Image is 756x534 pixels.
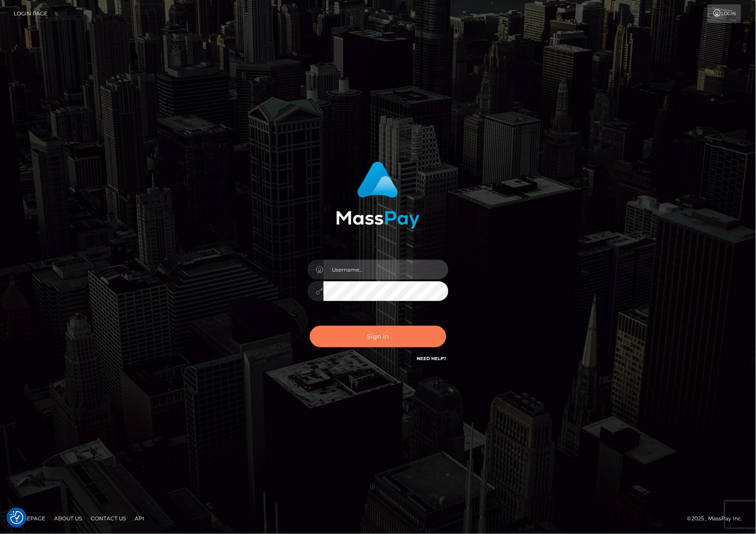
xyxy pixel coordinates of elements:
[10,512,49,525] a: Homepage
[687,514,749,523] div: © 2025 , MassPay Inc.
[310,326,446,347] button: Sign in
[10,511,23,524] button: Consent Preferences
[14,4,48,23] a: Login Page
[131,512,148,525] a: API
[336,162,420,229] img: MassPay Login
[417,356,446,361] a: Need Help?
[708,4,741,23] a: Login
[51,512,85,525] a: About Us
[10,511,23,524] img: Revisit consent button
[87,512,129,525] a: Contact Us
[323,260,448,280] input: Username...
